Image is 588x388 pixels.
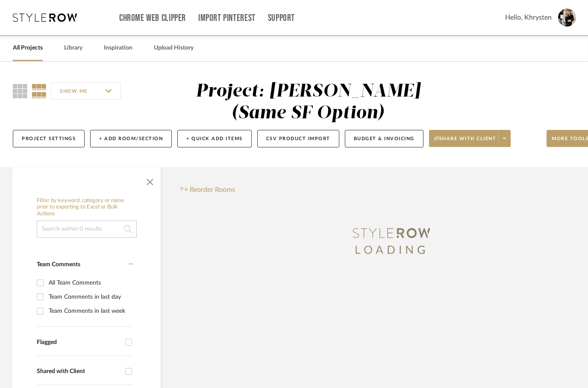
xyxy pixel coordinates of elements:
img: avatar [558,9,576,26]
a: Upload History [154,42,194,54]
a: Support [268,15,295,22]
button: + Quick Add Items [177,130,252,147]
button: Close [141,172,159,189]
input: Search within 0 results [37,220,137,238]
a: Library [64,42,82,54]
span: LOADING [355,245,428,256]
button: Project Settings [13,130,85,147]
a: All Projects [13,42,43,54]
span: Reorder Rooms [190,185,235,195]
div: Team Comments in last week [49,304,131,318]
button: Budget & Invoicing [345,130,423,147]
span: Share with client [434,135,497,148]
div: Team Comments in last day [49,290,131,304]
div: Shared with Client [37,368,121,375]
h6: Filter by keyword, category or name prior to exporting to Excel or Bulk Actions [37,197,137,218]
button: Reorder Rooms [180,185,235,195]
a: Inspiration [104,42,132,54]
button: + Add Room/Section [90,130,172,147]
div: Flagged [37,339,121,346]
div: Project: [PERSON_NAME] (Same SF Option) [196,82,420,122]
div: All Team Comments [49,276,131,290]
button: Share with client [429,130,511,147]
a: Chrome Web Clipper [119,15,186,22]
button: CSV Product Import [257,130,339,147]
span: Team Comments [37,262,80,267]
span: Hello, Khrysten [505,12,552,23]
a: Import Pinterest [198,15,256,22]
